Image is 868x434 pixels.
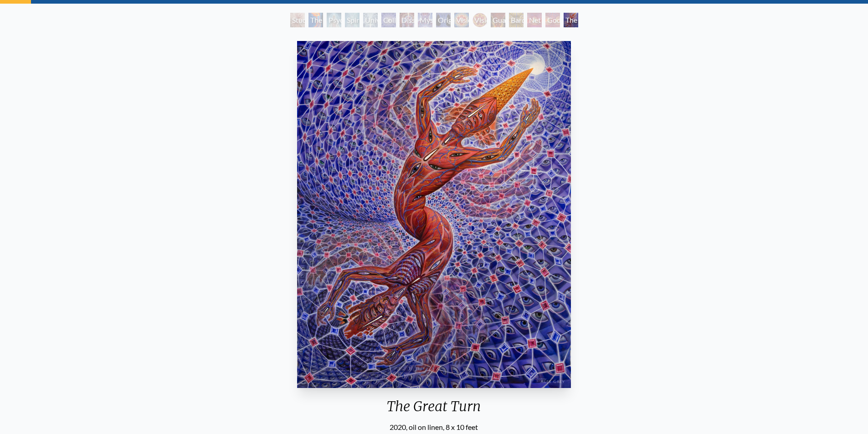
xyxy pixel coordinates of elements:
[293,422,575,433] div: 2020, oil on linen, 8 x 10 feet
[527,13,542,27] div: Net of Being
[297,41,571,388] img: The-Great-Turn-2021-Alex-Grey-watermarked.jpg
[473,13,487,27] div: Vision [PERSON_NAME]
[293,398,575,422] div: The Great Turn
[308,13,323,27] div: The Torch
[327,13,341,27] div: Psychic Energy System
[363,13,378,27] div: Universal Mind Lattice
[418,13,432,27] div: Mystic Eye
[545,13,560,27] div: Godself
[290,13,305,27] div: Study for the Great Turn
[454,13,469,27] div: Vision Crystal
[400,13,414,27] div: Dissectional Art for Tool's Lateralus CD
[491,13,505,27] div: Guardian of Infinite Vision
[345,13,360,27] div: Spiritual Energy System
[381,13,396,27] div: Collective Vision
[436,13,451,27] div: Original Face
[564,13,578,27] div: The Great Turn
[509,13,524,27] div: Bardo Being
